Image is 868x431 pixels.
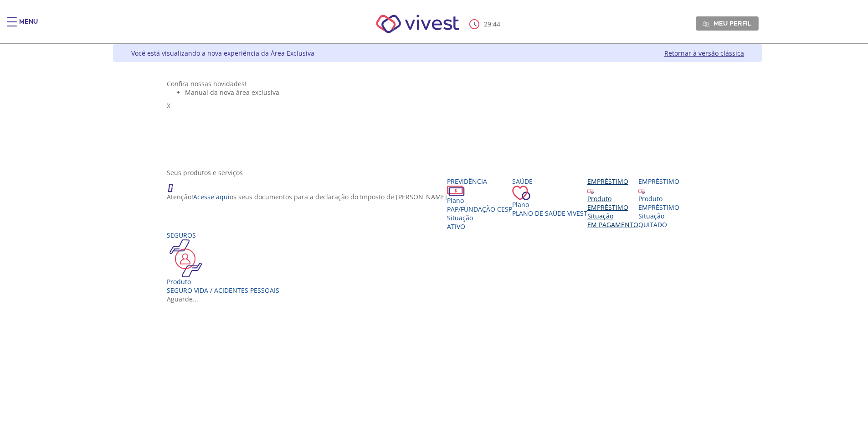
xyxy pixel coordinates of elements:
div: Menu [19,17,38,36]
div: Previdência [447,177,512,186]
div: EMPRÉSTIMO [587,203,638,212]
p: Atenção! os seus documentos para a declaração do Imposto de [PERSON_NAME] [167,192,447,201]
span: PAP/Fundação CESP [447,205,512,213]
div: Situação [447,213,512,222]
img: Vivest [366,5,469,43]
a: Previdência PlanoPAP/Fundação CESP SituaçãoAtivo [447,177,512,231]
div: Seguros [167,231,279,239]
div: Empréstimo [587,177,638,186]
img: ico_coracao.png [512,186,530,200]
div: Você está visualizando a nova experiência da Área Exclusiva [131,49,314,57]
section: <span lang="en" dir="ltr">ProdutosCard</span> [167,168,708,303]
div: Situação [587,212,638,220]
img: ico_emprestimo.svg [587,187,594,194]
img: ico_emprestimo.svg [638,187,645,194]
div: EMPRÉSTIMO [638,203,679,212]
div: Plano [512,200,587,209]
a: Retornar à versão clássica [664,49,744,57]
div: Seus produtos e serviços [167,168,708,177]
span: Plano de Saúde VIVEST [512,209,587,218]
span: QUITADO [638,220,667,229]
img: ico_atencao.png [167,177,182,192]
span: EM PAGAMENTO [587,220,638,229]
a: Meu perfil [696,16,759,30]
span: X [167,101,170,110]
div: Plano [447,196,512,205]
img: Meu perfil [703,21,709,27]
a: Saúde PlanoPlano de Saúde VIVEST [512,177,587,218]
section: <span lang="pt-BR" dir="ltr">Visualizador do Conteúdo da Web</span> 1 [167,79,708,159]
div: Confira nossas novidades! [167,79,708,88]
a: Empréstimo Produto EMPRÉSTIMO Situação EM PAGAMENTO [587,177,638,229]
span: 29 [484,20,491,28]
a: Seguros Produto Seguro Vida / Acidentes Pessoais [167,231,279,295]
div: : [469,19,502,29]
img: ico_seguros.png [167,239,205,277]
div: Aguarde... [167,295,708,303]
span: 44 [493,20,500,28]
img: ico_dinheiro.png [447,186,465,196]
div: Situação [638,212,679,220]
div: Produto [167,277,279,286]
div: Saúde [512,177,587,186]
a: Acesse aqui [193,192,230,201]
a: Empréstimo Produto EMPRÉSTIMO Situação QUITADO [638,177,679,229]
span: Meu perfil [714,19,751,27]
div: Produto [638,194,679,203]
div: Empréstimo [638,177,679,186]
span: Ativo [447,222,465,231]
div: Produto [587,194,638,203]
div: Seguro Vida / Acidentes Pessoais [167,286,279,295]
span: Manual da nova área exclusiva [185,88,279,97]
